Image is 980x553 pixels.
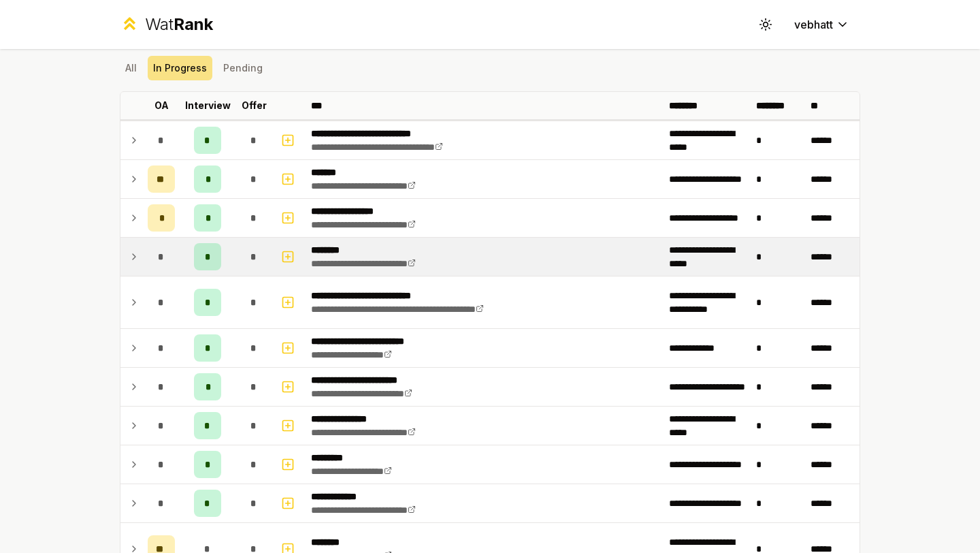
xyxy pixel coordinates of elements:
[185,99,231,112] p: Interview
[783,12,860,37] button: vebhatt
[145,14,213,35] div: Wat
[794,16,833,33] span: vebhatt
[154,99,169,112] p: OA
[120,56,142,80] button: All
[148,56,212,80] button: In Progress
[242,99,267,112] p: Offer
[218,56,268,80] button: Pending
[174,14,213,34] span: Rank
[120,14,213,35] a: WatRank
